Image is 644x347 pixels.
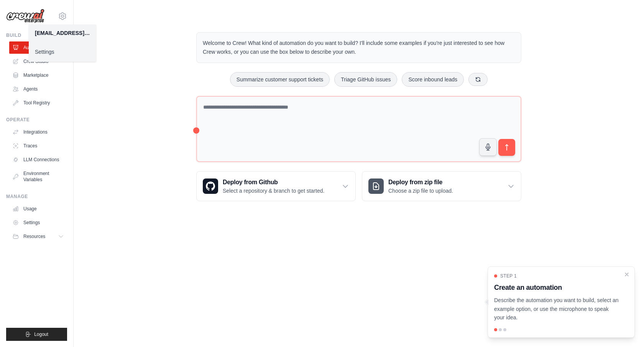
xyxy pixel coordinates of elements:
span: Step 1 [500,273,517,279]
iframe: Chat Widget [606,310,644,347]
a: Environment Variables [9,167,67,186]
p: Welcome to Crew! What kind of automation do you want to build? I'll include some examples if you'... [203,39,515,56]
a: Settings [29,45,96,59]
img: Logo [6,9,44,23]
a: Integrations [9,126,67,138]
div: Manage [6,193,67,200]
h3: Create an automation [494,282,619,293]
button: Close walkthrough [624,271,630,278]
a: Marketplace [9,69,67,81]
button: Summarize customer support tickets [230,72,330,87]
h3: Deploy from Github [223,178,324,187]
a: LLM Connections [9,154,67,166]
p: Choose a zip file to upload. [388,187,453,195]
button: Triage GitHub issues [334,72,397,87]
button: Score inbound leads [402,72,464,87]
a: Traces [9,140,67,152]
div: [EMAIL_ADDRESS][DOMAIN_NAME] [35,29,90,37]
span: Logout [34,331,48,337]
a: Crew Studio [9,55,67,68]
p: Select a repository & branch to get started. [223,187,324,195]
div: Operate [6,117,67,123]
h3: Deploy from zip file [388,178,453,187]
a: Automations [9,41,67,54]
p: Describe the automation you want to build, select an example option, or use the microphone to spe... [494,296,619,322]
button: Logout [6,328,67,341]
a: Tool Registry [9,97,67,109]
button: Resources [9,230,67,243]
span: Resources [23,233,45,240]
a: Usage [9,203,67,215]
a: Settings [9,216,67,229]
div: Build [6,32,67,38]
a: Agents [9,83,67,95]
